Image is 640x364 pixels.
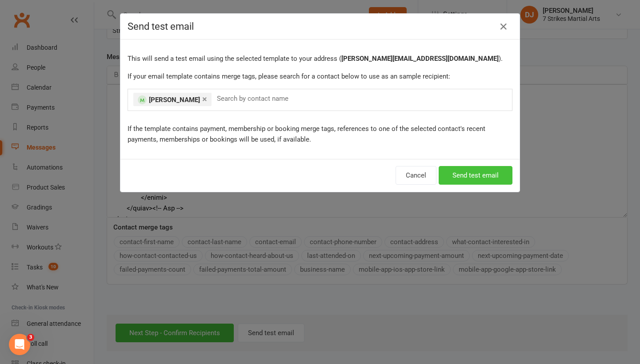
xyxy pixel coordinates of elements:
[27,334,34,341] span: 3
[216,93,294,104] input: Search by contact name
[128,53,512,64] p: This will send a test email using the selected template to your address ( ).
[128,123,512,145] p: If the template contains payment, membership or booking merge tags, references to one of the sele...
[149,96,200,104] span: [PERSON_NAME]
[439,166,512,185] button: Send test email
[496,20,511,34] button: Close
[396,166,436,185] button: Cancel
[202,92,207,106] a: ×
[128,71,512,82] p: If your email template contains merge tags, please search for a contact below to use as an sample...
[128,21,512,32] h4: Send test email
[341,55,499,63] strong: [PERSON_NAME][EMAIL_ADDRESS][DOMAIN_NAME]
[9,334,30,355] iframe: Intercom live chat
